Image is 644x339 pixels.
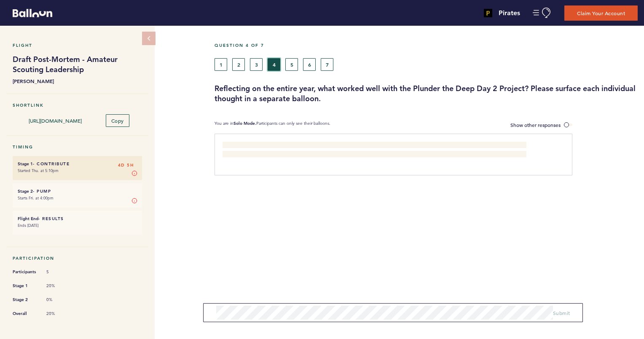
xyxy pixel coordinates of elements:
button: 2 [232,58,245,71]
h1: Draft Post-Mortem - Amateur Scouting Leadership [13,54,142,75]
span: Overall [13,309,38,318]
time: Ends [DATE] [18,223,38,228]
span: 4D 5H [118,161,134,169]
button: Submit [553,309,570,317]
span: Show other responses [510,121,561,128]
h6: - Pump [18,188,137,194]
button: Claim Your Account [564,5,638,21]
svg: Balloon [13,9,52,17]
h5: Flight [13,43,142,48]
span: Stage 2 [13,296,38,304]
b: [PERSON_NAME] [13,77,142,85]
button: 5 [285,58,298,71]
span: 5 [46,269,72,275]
button: 6 [303,58,316,71]
span: 0% [46,297,72,303]
span: 20% [46,311,72,317]
button: 3 [250,58,263,71]
button: 1 [215,58,227,71]
button: Copy [106,114,129,127]
h4: Pirates [499,8,520,18]
small: Stage 1 [18,161,33,167]
h3: Reflecting on the entire year, what worked well with the Plunder the Deep Day 2 Project? Please s... [215,83,638,104]
button: 7 [321,58,333,71]
button: 4 [268,58,280,71]
h6: - Contribute [18,161,137,167]
small: Flight End [18,216,38,221]
h5: Shortlink [13,102,142,108]
h5: Participation [13,256,142,261]
small: Stage 2 [18,188,33,194]
time: Started Thu. at 5:10pm [18,168,59,173]
span: Participants [13,268,38,276]
time: Starts Fri. at 4:00pm [18,195,54,201]
p: You are in Participants can only see their balloons. [215,121,330,129]
span: Copy [111,117,124,124]
h5: Question 4 of 7 [215,43,638,48]
span: Submit [553,309,570,316]
a: Balloon [6,8,52,17]
b: Solo Mode. [233,121,256,126]
span: Stage 1 [13,282,38,290]
h6: - Results [18,216,137,221]
span: 20% [46,283,72,289]
button: Manage Account [533,8,552,18]
span: What worked well is that other departments had a chance to review all names and have inputs prior... [223,143,513,158]
h5: Timing [13,144,142,150]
